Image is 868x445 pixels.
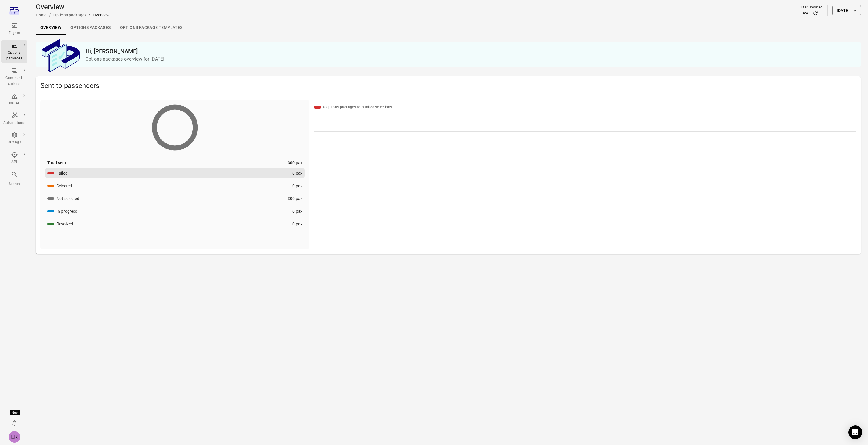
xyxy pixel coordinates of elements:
div: 0 pax [292,183,302,189]
div: 0 options packages with failed selections [323,104,392,110]
button: Selected0 pax [45,181,305,191]
div: Communi-cations [3,75,25,87]
div: Open Intercom Messenger [848,425,862,439]
a: Options packages [66,21,115,35]
div: LR [9,431,20,443]
div: 0 pax [292,208,302,214]
div: 300 pax [288,160,302,166]
button: Refresh data [813,10,818,16]
div: Options packages [3,50,25,61]
a: Options packages [53,13,86,17]
div: In progress [57,208,77,214]
li: / [89,12,91,18]
div: Settings [3,140,25,145]
div: Overview [93,12,110,18]
div: Search [3,181,25,187]
div: Issues [3,101,25,106]
a: Options package Templates [115,21,187,35]
button: Resolved0 pax [45,219,305,229]
a: Overview [36,21,66,35]
div: Tooltip anchor [10,410,20,415]
div: Total sent [47,160,66,166]
a: Options packages [1,40,27,63]
li: / [49,12,51,18]
div: Selected [57,183,72,189]
a: Home [36,13,47,17]
h1: Overview [36,2,110,12]
button: Search [1,169,27,188]
a: Settings [1,130,27,147]
div: Automations [3,120,25,126]
div: Local navigation [36,21,861,35]
a: Automations [1,110,27,128]
div: 14:47 [801,10,810,16]
button: Failed0 pax [45,168,305,178]
div: Resolved [57,221,73,227]
h2: Sent to passengers [40,81,856,90]
button: [DATE] [832,5,861,16]
h2: Hi, [PERSON_NAME] [85,46,856,56]
div: Last updated [801,5,823,10]
div: 0 pax [292,221,302,227]
button: Not selected300 pax [45,193,305,204]
a: API [1,149,27,167]
div: Failed [57,170,68,176]
button: Notifications [9,417,20,429]
p: Options packages overview for [DATE] [85,56,856,63]
div: Flights [3,30,25,36]
a: Issues [1,91,27,108]
div: 0 pax [292,170,302,176]
div: Not selected [57,196,79,201]
div: 300 pax [288,196,302,201]
button: In progress0 pax [45,206,305,216]
a: Communi-cations [1,66,27,89]
button: Laufey Rut Guðmundsdóttir [6,429,23,445]
div: API [3,159,25,165]
nav: Breadcrumbs [36,12,110,18]
a: Flights [1,20,27,38]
